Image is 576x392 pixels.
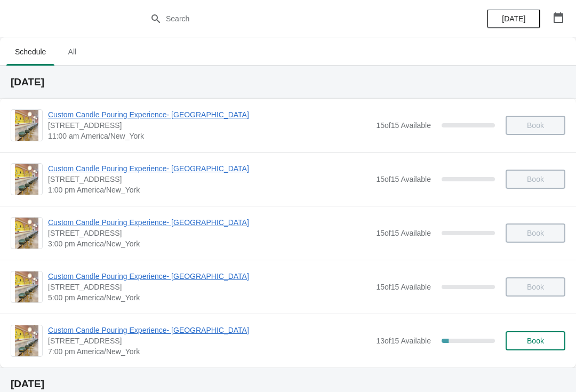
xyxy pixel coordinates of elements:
[376,175,431,183] span: 15 of 15 Available
[15,271,38,302] img: Custom Candle Pouring Experience- Delray Beach | 415 East Atlantic Avenue, Delray Beach, FL, USA ...
[48,163,371,174] span: Custom Candle Pouring Experience- [GEOGRAPHIC_DATA]
[11,77,565,87] h2: [DATE]
[48,131,371,141] span: 11:00 am America/New_York
[48,325,371,335] span: Custom Candle Pouring Experience- [GEOGRAPHIC_DATA]
[48,335,371,346] span: [STREET_ADDRESS]
[506,331,565,350] button: Book
[48,292,371,303] span: 5:00 pm America/New_York
[48,271,371,282] span: Custom Candle Pouring Experience- [GEOGRAPHIC_DATA]
[48,228,371,238] span: [STREET_ADDRESS]
[165,9,432,28] input: Search
[6,42,54,61] span: Schedule
[59,42,85,61] span: All
[527,337,544,345] span: Book
[376,283,431,291] span: 15 of 15 Available
[15,218,38,249] img: Custom Candle Pouring Experience- Delray Beach | 415 East Atlantic Avenue, Delray Beach, FL, USA ...
[15,325,38,356] img: Custom Candle Pouring Experience- Delray Beach | 415 East Atlantic Avenue, Delray Beach, FL, USA ...
[48,120,371,131] span: [STREET_ADDRESS]
[487,9,540,28] button: [DATE]
[376,337,431,345] span: 13 of 15 Available
[15,164,38,195] img: Custom Candle Pouring Experience- Delray Beach | 415 East Atlantic Avenue, Delray Beach, FL, USA ...
[48,282,371,292] span: [STREET_ADDRESS]
[376,229,431,237] span: 15 of 15 Available
[48,217,371,228] span: Custom Candle Pouring Experience- [GEOGRAPHIC_DATA]
[15,110,38,141] img: Custom Candle Pouring Experience- Delray Beach | 415 East Atlantic Avenue, Delray Beach, FL, USA ...
[11,379,565,389] h2: [DATE]
[376,121,431,130] span: 15 of 15 Available
[48,109,371,120] span: Custom Candle Pouring Experience- [GEOGRAPHIC_DATA]
[48,346,371,357] span: 7:00 pm America/New_York
[502,14,525,23] span: [DATE]
[48,238,371,249] span: 3:00 pm America/New_York
[48,185,371,195] span: 1:00 pm America/New_York
[48,174,371,185] span: [STREET_ADDRESS]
